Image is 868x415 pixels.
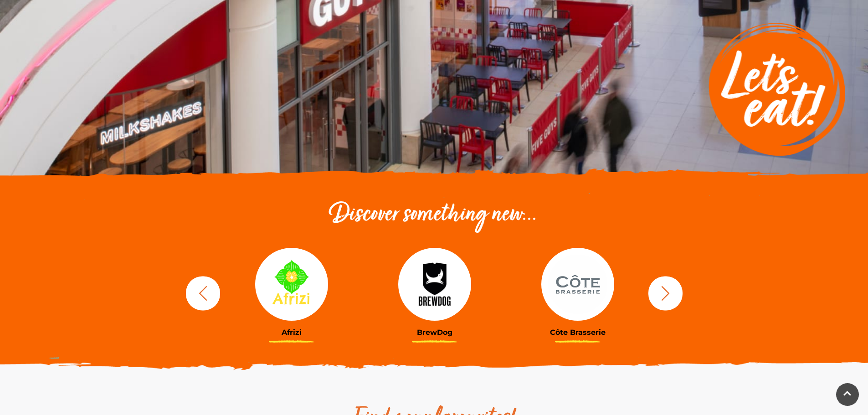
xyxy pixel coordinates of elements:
[370,248,499,337] a: BrewDog
[227,248,356,337] a: Afrizi
[513,328,642,337] h3: Côte Brasserie
[370,328,499,337] h3: BrewDog
[181,200,687,230] h2: Discover something new...
[513,248,642,337] a: Côte Brasserie
[227,328,356,337] h3: Afrizi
